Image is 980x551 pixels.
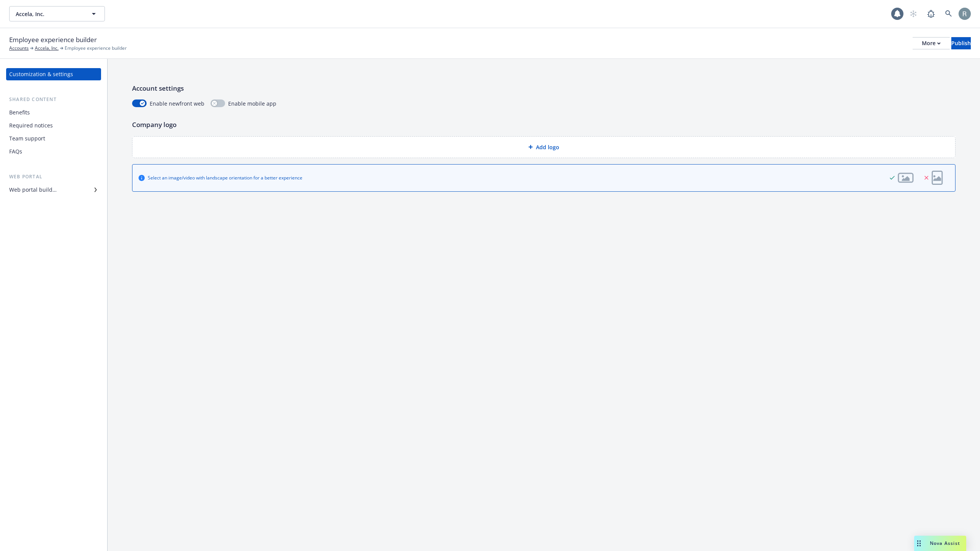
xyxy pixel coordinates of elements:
a: Accela, Inc. [35,45,59,52]
a: FAQs [6,145,101,158]
p: Account settings [132,83,955,93]
div: Required notices [9,119,53,132]
div: Web portal builder [9,184,57,196]
a: Required notices [6,119,101,132]
img: photo [959,8,971,20]
a: Benefits [6,106,101,119]
div: Select an image/video with landscape orientation for a better experience [148,174,302,181]
a: Web portal builder [6,184,101,196]
div: Drag to move [914,536,924,551]
div: Customization & settings [9,68,73,80]
a: Report a Bug [923,6,939,21]
span: Accela, Inc. [16,10,82,18]
span: Add logo [536,143,559,151]
p: Company logo [132,120,955,130]
span: Nova Assist [930,540,960,546]
button: More [913,37,950,49]
a: Start snowing [906,6,921,21]
span: Employee experience builder [65,45,127,52]
div: Benefits [9,106,30,119]
span: Enable newfront web [150,99,204,108]
button: Accela, Inc. [9,6,105,21]
span: Enable mobile app [228,99,276,108]
span: Employee experience builder [9,35,97,45]
div: Add logo [132,136,955,158]
div: FAQs [9,145,22,158]
div: More [922,37,941,49]
button: Publish [951,37,971,49]
div: Web portal [6,173,101,181]
button: Nova Assist [914,536,966,551]
div: Shared content [6,96,101,103]
a: Search [941,6,956,21]
a: Customization & settings [6,68,101,80]
a: Team support [6,132,101,145]
div: Team support [9,132,45,145]
a: Accounts [9,45,29,52]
